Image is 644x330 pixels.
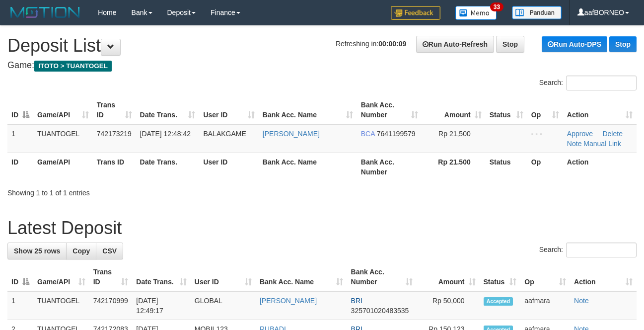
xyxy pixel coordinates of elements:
th: Op [527,153,563,181]
th: Action: activate to sort column ascending [570,263,637,291]
a: Stop [609,36,637,52]
td: TUANTOGEL [33,291,89,320]
img: Feedback.jpg [391,6,440,20]
td: TUANTOGEL [33,124,93,153]
h1: Deposit List [7,36,637,56]
span: Rp 21,500 [438,130,471,138]
span: Refreshing in: [336,40,406,48]
input: Search: [566,243,637,257]
td: 742170999 [89,291,133,320]
a: CSV [96,243,123,259]
img: Button%20Memo.svg [455,6,497,20]
a: Delete [602,130,622,138]
th: Trans ID [93,153,136,181]
a: Approve [567,130,593,138]
th: User ID [199,153,258,181]
th: Action [563,153,637,181]
td: GLOBAL [191,291,256,320]
th: Amount: activate to sort column ascending [417,263,480,291]
th: Bank Acc. Number [357,153,422,181]
input: Search: [566,76,637,90]
th: Date Trans.: activate to sort column ascending [136,96,200,124]
th: Bank Acc. Name: activate to sort column ascending [259,96,357,124]
a: Stop [496,36,524,53]
th: Game/API [33,153,93,181]
th: Op: activate to sort column ascending [527,96,563,124]
h1: Latest Deposit [7,218,637,238]
th: Game/API: activate to sort column ascending [33,263,89,291]
td: Rp 50,000 [417,291,480,320]
a: Manual Link [583,140,621,148]
th: Status: activate to sort column ascending [480,263,521,291]
img: MOTION_logo.png [7,5,83,20]
th: Bank Acc. Number: activate to sort column ascending [347,263,417,291]
div: Showing 1 to 1 of 1 entries [7,184,261,198]
th: Game/API: activate to sort column ascending [33,96,93,124]
th: Trans ID: activate to sort column ascending [89,263,133,291]
a: Run Auto-Refresh [416,36,494,53]
h4: Game: [7,61,637,71]
th: User ID: activate to sort column ascending [199,96,258,124]
th: Date Trans. [136,153,200,181]
a: Run Auto-DPS [542,36,607,52]
span: BALAKGAME [203,130,246,138]
th: Bank Acc. Name: activate to sort column ascending [256,263,347,291]
th: Action: activate to sort column ascending [563,96,637,124]
span: ITOTO > TUANTOGEL [34,61,112,72]
td: - - - [527,124,563,153]
th: Bank Acc. Name [259,153,357,181]
th: Op: activate to sort column ascending [520,263,570,291]
label: Search: [539,76,637,90]
th: Status: activate to sort column ascending [486,96,527,124]
td: aafmara [520,291,570,320]
td: 1 [7,124,33,153]
th: ID [7,153,33,181]
a: Note [574,297,589,305]
span: Copy [72,247,90,255]
img: panduan.png [512,6,562,19]
th: Status [486,153,527,181]
td: [DATE] 12:49:17 [132,291,190,320]
a: Copy [66,243,96,259]
span: BRI [351,297,362,305]
a: [PERSON_NAME] [263,130,320,138]
strong: 00:00:09 [378,40,406,48]
th: ID: activate to sort column descending [7,96,33,124]
th: ID: activate to sort column descending [7,263,33,291]
td: 1 [7,291,33,320]
span: Accepted [484,297,513,306]
th: Trans ID: activate to sort column ascending [93,96,136,124]
span: 33 [490,2,503,11]
span: CSV [102,247,117,255]
span: 742173219 [97,130,132,138]
span: Copy 7641199579 to clipboard [377,130,416,138]
th: Date Trans.: activate to sort column ascending [132,263,190,291]
th: Amount: activate to sort column ascending [422,96,486,124]
th: Rp 21.500 [422,153,486,181]
span: Show 25 rows [14,247,60,255]
span: Copy 325701020483535 to clipboard [351,307,409,315]
span: [DATE] 12:48:42 [140,130,191,138]
a: Note [567,140,582,148]
th: Bank Acc. Number: activate to sort column ascending [357,96,422,124]
th: User ID: activate to sort column ascending [191,263,256,291]
a: [PERSON_NAME] [260,297,317,305]
span: BCA [361,130,375,138]
label: Search: [539,243,637,257]
a: Show 25 rows [7,243,67,259]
